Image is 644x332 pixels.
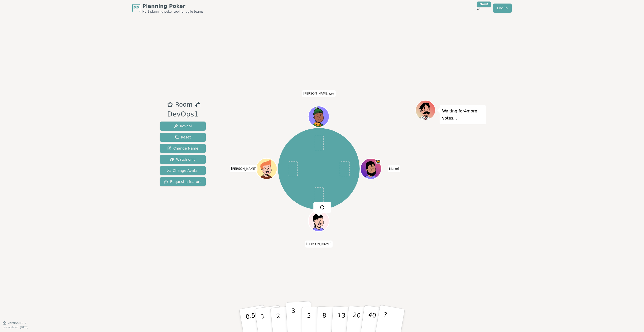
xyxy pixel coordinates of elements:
[167,146,198,151] span: Change Name
[132,3,203,14] a: PPPlanning PokerNo.1 planning poker tool for agile teams
[493,4,512,13] a: Log in
[160,144,206,153] button: Change Name
[174,124,192,129] span: Reveal
[167,109,200,120] div: DevOps1
[160,166,206,175] button: Change Avatar
[142,10,203,14] span: No.1 planning poker tool for agile teams
[160,122,206,131] button: Reveal
[3,326,28,329] span: Last updated: [DATE]
[160,177,206,186] button: Request a feature
[3,321,26,325] button: Version0.9.2
[474,4,483,13] button: New!
[302,90,336,97] span: Click to change your name
[167,100,173,109] button: Add as favourite
[309,107,329,126] button: Click to change your avatar
[175,100,192,109] span: Room
[170,157,196,162] span: Watch only
[175,135,191,140] span: Reset
[375,159,381,164] span: Maikel is the host
[167,168,199,173] span: Change Avatar
[133,5,139,11] span: PP
[160,133,206,142] button: Reset
[164,179,202,184] span: Request a feature
[230,165,258,172] span: Click to change your name
[477,2,491,7] div: New!
[319,204,325,210] img: reset
[305,241,333,248] span: Click to change your name
[8,321,26,325] span: Version 0.9.2
[388,165,400,172] span: Click to change your name
[160,155,206,164] button: Watch only
[442,108,484,122] p: Waiting for 4 more votes...
[142,3,203,10] span: Planning Poker
[329,93,335,95] span: (you)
